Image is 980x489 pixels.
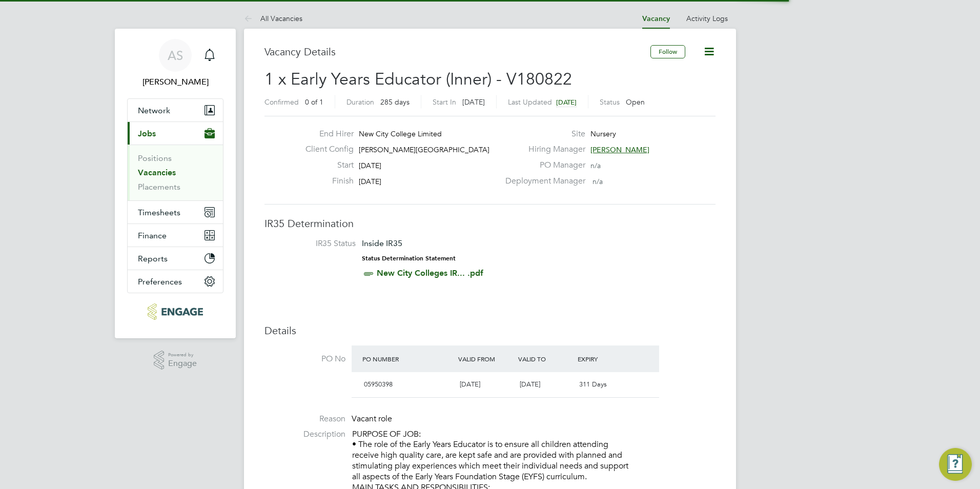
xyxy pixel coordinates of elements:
label: Last Updated [508,97,552,107]
label: Start In [433,97,456,107]
label: IR35 Status [275,238,356,249]
span: 0 of 1 [305,97,323,107]
button: Finance [128,224,223,247]
label: Deployment Manager [499,176,585,187]
div: Expiry [575,350,635,368]
span: 1 x Early Years Educator (Inner) - V180822 [264,69,572,89]
span: AS [168,49,183,62]
span: [PERSON_NAME] [590,145,649,154]
label: Hiring Manager [499,144,585,155]
span: Preferences [138,277,182,287]
a: Vacancies [138,168,176,177]
label: Confirmed [264,97,299,107]
span: 05950398 [364,380,393,389]
span: n/a [590,161,601,170]
a: All Vacancies [244,14,302,23]
a: Powered byEngage [154,351,197,370]
span: Open [626,97,645,107]
a: Positions [138,153,172,163]
span: Jobs [138,129,156,138]
div: PO Number [360,350,456,368]
span: Vacant role [352,414,392,424]
strong: Status Determination Statement [362,255,456,262]
span: Nursery [590,129,616,138]
label: Reason [264,414,345,424]
a: Vacancy [642,14,670,23]
button: Preferences [128,270,223,293]
span: [DATE] [520,380,540,389]
span: Powered by [168,351,197,359]
a: New City Colleges IR... .pdf [377,268,483,278]
span: Inside IR35 [362,238,402,248]
span: [DATE] [556,98,577,107]
h3: IR35 Determination [264,217,716,230]
h3: Details [264,324,716,337]
span: [DATE] [462,97,485,107]
nav: Main navigation [115,29,236,338]
label: PO Manager [499,160,585,171]
a: AS[PERSON_NAME] [127,39,223,88]
label: Site [499,129,585,139]
span: Timesheets [138,208,180,217]
button: Jobs [128,122,223,145]
span: New City College Limited [359,129,442,138]
span: [PERSON_NAME][GEOGRAPHIC_DATA] [359,145,489,154]
label: Duration [346,97,374,107]
span: Avais Sabir [127,76,223,88]
div: Jobs [128,145,223,200]
label: Status [600,97,620,107]
button: Timesheets [128,201,223,223]
span: n/a [593,177,603,186]
span: Finance [138,231,167,240]
div: Valid From [456,350,516,368]
label: Description [264,429,345,440]
span: Reports [138,254,168,263]
span: [DATE] [460,380,480,389]
span: 285 days [380,97,410,107]
a: Placements [138,182,180,192]
label: Client Config [297,144,354,155]
label: End Hirer [297,129,354,139]
button: Reports [128,247,223,270]
span: Engage [168,359,197,368]
button: Engage Resource Center [939,448,972,481]
a: Go to home page [127,303,223,320]
h3: Vacancy Details [264,45,650,58]
span: [DATE] [359,177,381,186]
span: 311 Days [579,380,607,389]
a: Activity Logs [686,14,728,23]
label: Start [297,160,354,171]
img: carbonrecruitment-logo-retina.png [148,303,202,320]
label: PO No [264,354,345,364]
button: Network [128,99,223,121]
span: Network [138,106,170,115]
label: Finish [297,176,354,187]
div: Valid To [516,350,576,368]
button: Follow [650,45,685,58]
span: [DATE] [359,161,381,170]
